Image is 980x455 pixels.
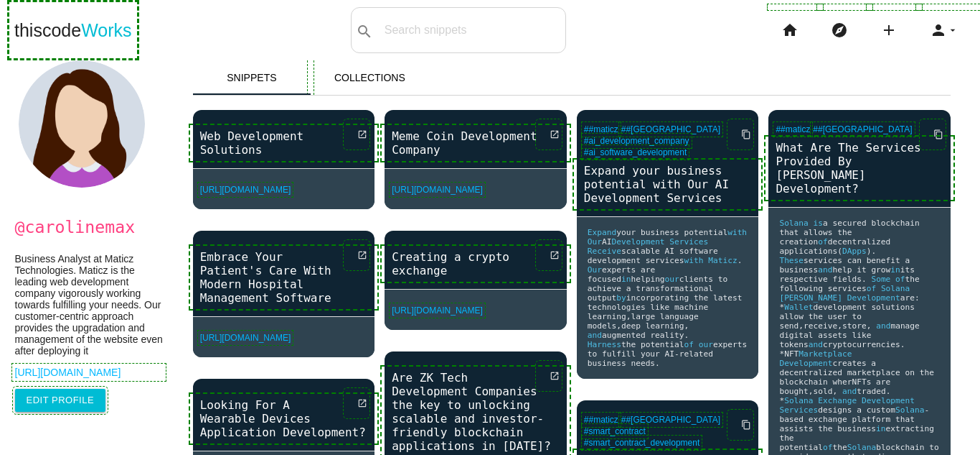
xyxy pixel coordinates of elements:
span: of [684,340,694,349]
span: of [867,284,876,293]
span: Wallet [784,303,813,312]
span: - [924,405,929,415]
a: open_in_new [538,363,560,389]
span: Receive [588,247,621,256]
a: Copy to Clipboard [730,412,751,438]
a: Edit Profile [15,389,106,412]
span: with [727,228,747,237]
a: ##[GEOGRAPHIC_DATA] [813,124,912,134]
i: content_copy [741,412,751,438]
span: experts are focused [588,265,660,284]
span: store [842,321,867,331]
a: [URL][DOMAIN_NAME] [392,305,483,316]
a: open_in_new [346,242,367,268]
span: ). [867,247,876,256]
a: [URL][DOMAIN_NAME] [200,333,291,343]
span: helping [631,275,664,284]
a: thiscodeWorks [14,7,132,53]
a: ##maticz [584,415,618,425]
span: . [862,275,867,284]
span: . [684,331,689,340]
span: Solana [784,396,813,405]
a: ##maticz [584,124,618,134]
span: services can benefit a business [779,256,915,275]
span: are [900,293,915,303]
i: content_copy [933,121,943,147]
span: in [890,265,900,275]
a: open_in_new [346,121,367,147]
a: Copy to Clipboard [922,121,943,147]
span: - [674,349,679,359]
input: Search snippets [377,15,565,45]
span: in [621,275,631,284]
span: with [684,256,704,265]
span: Solana [881,284,910,293]
a: [URL][DOMAIN_NAME] [392,185,483,195]
span: sold [814,387,833,396]
a: #ai_software_development [584,147,687,157]
a: #ai_development_company [584,136,689,146]
span: , [833,387,838,396]
span: Development [862,396,915,405]
span: and [842,387,857,396]
span: your business potential [616,228,727,237]
span: . [738,256,743,265]
span: Solana [895,405,924,415]
span: by [616,293,626,303]
span: Expand [588,228,616,237]
span: augmented reality [602,331,684,340]
i: arrow_drop_down [947,7,958,53]
i: add [880,7,897,53]
span: . [900,340,905,349]
span: ( [837,247,842,256]
span: , [809,387,814,396]
span: a secured blockchain that allows the creation [779,219,924,247]
span: Our [588,237,602,247]
span: is [814,219,823,228]
a: Copy to Clipboard [730,121,751,147]
span: Development [847,293,900,303]
span: Maticz [708,256,737,265]
span: Solana [847,443,876,452]
a: ##[GEOGRAPHIC_DATA] [621,415,720,425]
a: ##maticz [776,124,810,134]
span: scalable AI software development services [588,247,723,265]
button: search [352,8,377,52]
span: of [895,275,905,284]
span: [PERSON_NAME] [779,293,842,303]
span: These [779,256,804,265]
span: Exchange [818,396,857,405]
span: , [616,321,621,331]
span: creates a decentralized marketplace on the blockchain wherNFTs are bought [779,359,938,396]
span: Our [588,265,602,275]
span: related business needs [588,349,718,368]
a: [URL][DOMAIN_NAME] [15,367,164,378]
span: Solana [779,219,808,228]
span: : [915,293,920,303]
i: open_in_new [357,242,367,268]
a: #smart_contract [584,426,646,436]
span: manage digital assets like tokens [779,321,924,349]
a: Are ZK Tech Development Companies the key to unlocking scalable and investor-friendly blockchain ... [385,369,567,454]
a: ##[GEOGRAPHIC_DATA] [621,124,720,134]
span: the following services [779,275,924,293]
a: Collections [311,60,429,95]
a: What Are The Services Provided By [PERSON_NAME] Development? [768,139,951,197]
span: traded [857,387,885,396]
span: Development [612,237,665,247]
a: Web Development Solutions [193,128,375,158]
span: the [833,443,847,452]
span: help it grow [833,265,891,275]
span: of [818,237,827,247]
span: and [588,331,602,340]
i: explore [831,7,848,53]
span: , [867,321,872,331]
span: , [837,321,842,331]
span: decentralized applications [779,237,895,256]
i: open_in_new [357,390,367,416]
span: Services [669,237,708,247]
span: , [626,312,631,321]
span: clients to achieve a transformational output [588,275,732,303]
span: . [886,387,891,396]
span: and [818,265,832,275]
